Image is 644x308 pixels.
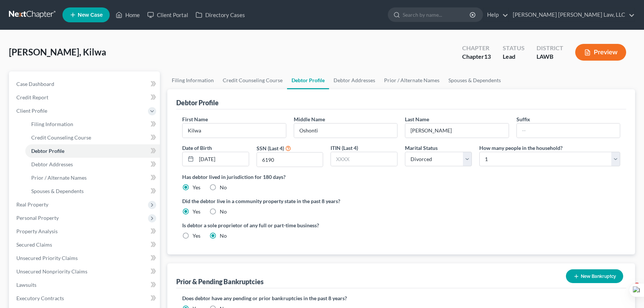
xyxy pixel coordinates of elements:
label: Date of Birth [182,144,212,152]
label: Marital Status [405,144,438,152]
div: Chapter [462,52,491,61]
span: New Case [78,12,103,18]
a: Secured Claims [10,238,160,251]
input: Search by name... [403,8,471,22]
a: [PERSON_NAME] [PERSON_NAME] Law, LLC [509,8,635,22]
span: Real Property [16,201,48,208]
a: Debtor Profile [25,144,160,158]
span: Unsecured Priority Claims [16,255,78,261]
input: -- [405,123,509,138]
a: Help [483,8,508,22]
div: Prior & Pending Bankruptcies [176,277,264,286]
button: New Bankruptcy [566,269,623,283]
label: Yes [193,232,200,240]
span: 13 [484,53,491,60]
a: Credit Report [10,91,160,104]
div: Status [503,44,525,52]
a: Filing Information [167,71,218,89]
a: Spouses & Dependents [444,71,505,89]
label: Did the debtor live in a community property state in the past 8 years? [182,197,620,205]
button: Preview [575,44,626,61]
label: Has debtor lived in jurisdiction for 180 days? [182,173,620,181]
a: Debtor Addresses [25,158,160,171]
span: 3 [634,283,640,289]
input: M.I [294,123,397,138]
a: Credit Counseling Course [25,131,160,144]
input: -- [183,123,286,138]
span: Prior / Alternate Names [31,174,87,181]
a: Spouses & Dependents [25,185,160,198]
span: Credit Counseling Course [31,134,91,141]
span: Lawsuits [16,282,36,288]
label: Last Name [405,115,429,123]
a: Home [112,8,144,22]
span: Secured Claims [16,241,52,248]
div: LAWB [537,52,563,61]
span: Personal Property [16,215,59,221]
label: Suffix [516,115,530,123]
span: Property Analysis [16,228,58,234]
iframe: Intercom live chat [619,283,637,301]
a: Lawsuits [10,278,160,292]
label: Does debtor have any pending or prior bankruptcies in the past 8 years? [182,294,620,302]
label: No [220,208,227,215]
span: Debtor Addresses [31,161,73,167]
input: XXXX [257,153,323,167]
span: Executory Contracts [16,295,64,301]
input: -- [517,123,620,138]
label: No [220,232,227,240]
label: ITIN (Last 4) [331,144,358,152]
label: First Name [182,115,208,123]
span: Client Profile [16,108,47,114]
a: Debtor Addresses [329,71,380,89]
label: No [220,184,227,191]
div: Debtor Profile [176,98,219,107]
span: Case Dashboard [16,81,54,87]
input: XXXX [331,152,397,166]
a: Prior / Alternate Names [380,71,444,89]
span: Spouses & Dependents [31,188,84,194]
label: Yes [193,184,200,191]
a: Debtor Profile [287,71,329,89]
a: Prior / Alternate Names [25,171,160,185]
span: [PERSON_NAME], Kilwa [9,46,106,57]
span: Unsecured Nonpriority Claims [16,268,87,275]
label: How many people in the household? [479,144,563,152]
a: Unsecured Nonpriority Claims [10,265,160,278]
input: MM/DD/YYYY [196,152,249,166]
a: Client Portal [144,8,192,22]
a: Unsecured Priority Claims [10,251,160,265]
a: Directory Cases [192,8,249,22]
span: Filing Information [31,121,73,127]
a: Executory Contracts [10,292,160,305]
div: Chapter [462,44,491,52]
a: Credit Counseling Course [218,71,287,89]
label: Yes [193,208,200,215]
a: Filing Information [25,118,160,131]
div: Lead [503,52,525,61]
a: Property Analysis [10,225,160,238]
span: Credit Report [16,94,48,100]
label: SSN (Last 4) [257,144,284,152]
label: Middle Name [294,115,325,123]
label: Is debtor a sole proprietor of any full or part-time business? [182,221,397,229]
div: District [537,44,563,52]
span: Debtor Profile [31,148,64,154]
a: Case Dashboard [10,77,160,91]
